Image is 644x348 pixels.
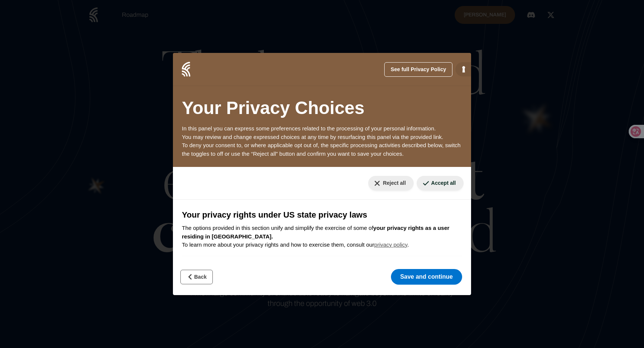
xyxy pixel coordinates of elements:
a: iubenda - Cookie Policy and Cookie Compliance Management [455,62,471,76]
p: The options provided in this section unify and simplify the exercise of some of To learn more abo... [182,224,462,249]
img: logo [182,62,190,77]
b: your privacy rights as a user residing in [GEOGRAPHIC_DATA]. [182,225,449,240]
button: Save and continue [391,269,462,285]
h3: Your privacy rights under US state privacy laws [182,209,462,221]
button: Reject all [368,176,413,190]
span: See full Privacy Policy [391,66,446,73]
h2: Your Privacy Choices [182,95,462,121]
button: See full Privacy Policy [384,62,452,77]
p: In this panel you can express some preferences related to the processing of your personal informa... [182,124,462,158]
button: Back [180,270,213,284]
a: privacy policy [374,241,407,248]
button: Accept all [417,176,464,190]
